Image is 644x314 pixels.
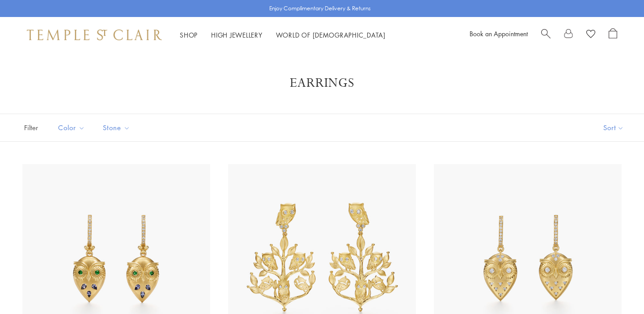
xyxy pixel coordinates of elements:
[269,4,371,13] p: Enjoy Complimentary Delivery & Returns
[180,30,386,41] nav: Main navigation
[180,30,198,39] a: ShopShop
[27,30,162,40] img: Temple St. Clair
[470,29,528,38] a: Book an Appointment
[211,30,263,39] a: High JewelleryHigh Jewellery
[54,122,92,133] span: Color
[276,30,386,39] a: World of [DEMOGRAPHIC_DATA]World of [DEMOGRAPHIC_DATA]
[583,114,644,141] button: Show sort by
[96,118,137,138] button: Stone
[586,28,595,42] a: View Wishlist
[609,28,617,42] a: Open Shopping Bag
[98,122,137,133] span: Stone
[541,28,551,42] a: Search
[51,118,92,138] button: Color
[36,75,608,91] h1: Earrings
[599,272,635,305] iframe: Gorgias live chat messenger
